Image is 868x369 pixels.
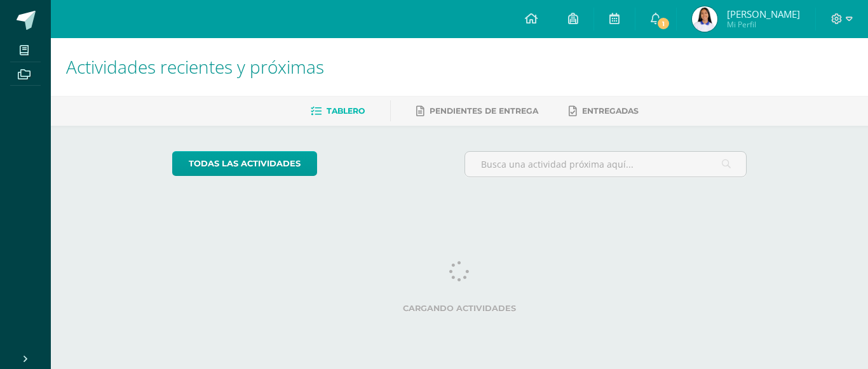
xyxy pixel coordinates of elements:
[727,19,800,30] span: Mi Perfil
[172,304,747,313] label: Cargando actividades
[465,152,747,177] input: Busca una actividad próxima aquí...
[430,106,538,116] span: Pendientes de entrega
[582,106,639,116] span: Entregadas
[311,101,365,121] a: Tablero
[692,6,717,32] img: 9cba3cc42928df0d9a7ad38b3863a6e7.png
[569,101,639,121] a: Entregadas
[327,106,365,116] span: Tablero
[172,151,317,176] a: todas las Actividades
[656,17,670,30] span: 1
[416,101,538,121] a: Pendientes de entrega
[727,8,800,20] span: [PERSON_NAME]
[66,55,324,79] span: Actividades recientes y próximas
